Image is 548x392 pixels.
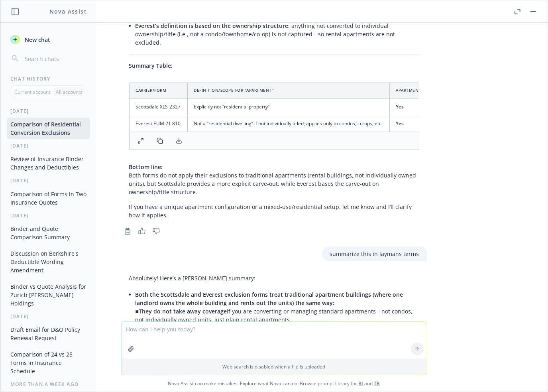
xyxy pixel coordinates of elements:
p: Both forms do not apply their exclusions to traditional apartments (rental buildings, not individ... [129,163,419,196]
td: Explicitly not “residential property” [187,98,389,115]
button: New chat [7,32,90,47]
span: New chat [23,35,50,44]
svg: Copy to clipboard [124,228,131,235]
span: Yes [396,103,404,110]
div: Chat History [1,75,96,82]
span: Nova Assist can make mistakes. Explore what Nova can do: Browse prompt library for and [4,375,544,392]
p: summarize this in laymans terms [330,250,419,258]
button: Comparison of Forms in Two Insurance Quotes [7,187,90,209]
span: Summary Table: [129,62,173,69]
button: Draft Email for D&O Policy Renewal Request [7,323,90,345]
div: [DATE] [1,313,96,320]
th: Apartments Excluded from Restriction? [389,83,497,98]
button: Binder vs Quote Analysis for Zurich [PERSON_NAME] Holdings [7,280,90,310]
td: Everest EUM 21 810 [130,115,188,132]
span: Yes [396,120,404,127]
li: : anything not converted to individual ownership/title (i.e., not a condo/townhome/co-op) is not ... [136,20,419,48]
button: Thumbs down [150,226,163,237]
button: Binder and Quote Comparison Summary [7,222,90,244]
span: Bottom line: [129,163,163,171]
h1: Nova Assist [49,7,87,16]
button: Comparison of 24 vs 25 Forms in Insurance Schedule [7,348,90,378]
p: Current account [14,89,50,95]
td: Scottsdale XLS-2327 [130,98,188,115]
p: All accounts [56,89,82,95]
th: Carrier/Form [130,83,188,98]
span: Both the Scottsdale and Everest exclusion forms treat traditional apartment buildings (where one ... [136,291,403,307]
td: Not a “residential dwelling” if not individually titled; applies only to condos, co-ops, etc. [187,115,389,132]
p: If you have a unique apartment configuration or a mixed-use/residential setup, let me know and I’... [129,203,419,219]
div: [DATE] [1,108,96,114]
a: BI [359,380,363,387]
div: More than a week ago [1,381,96,388]
th: Definition/Scope for “Apartment” [187,83,389,98]
p: Absolutely! Here’s a [PERSON_NAME] summary: [129,274,419,282]
span: They do not take away coverage [139,307,227,315]
a: TR [374,380,380,387]
div: [DATE] [1,212,96,219]
div: [DATE] [1,177,96,184]
p: Web search is disabled when a file is uploaded [126,363,422,370]
button: Discussion on Berkshire's Deductible Wording Amendment [7,247,90,277]
div: [DATE] [1,142,96,149]
span: Everest’s definition is based on the ownership structure [136,22,289,30]
p: ■ if you are converting or managing standard apartments—not condos, not individually owned units,... [136,290,419,324]
button: Comparison of Residential Conversion Exclusions [7,118,90,139]
input: Search chats [23,53,86,64]
button: Review of Insurance Binder Changes and Deductibles [7,152,90,174]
